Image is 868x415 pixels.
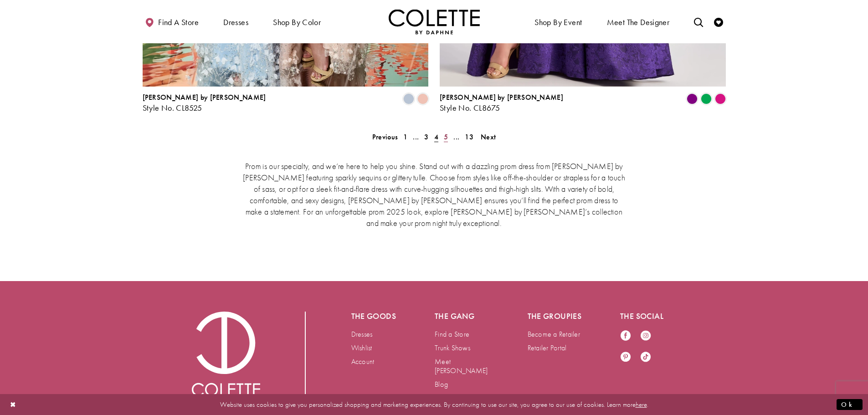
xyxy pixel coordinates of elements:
[478,130,498,143] a: Next Page
[5,396,21,412] button: Close Dialog
[435,343,470,353] a: Trunk Shows
[532,9,584,34] span: Shop By Event
[444,132,448,142] span: 5
[434,132,438,142] span: 4
[403,132,407,142] span: 1
[66,398,802,410] p: Website uses cookies to give you personalized shopping and marketing experiences. By continuing t...
[271,9,323,34] span: Shop by color
[158,18,199,27] span: Find a store
[620,330,631,342] a: Visit our Facebook - Opens in new tab
[421,130,431,143] a: 3
[143,92,266,102] span: [PERSON_NAME] by [PERSON_NAME]
[403,93,414,104] i: Ice Blue
[605,9,672,34] a: Meet the designer
[435,329,469,339] a: Find a Store
[370,130,401,143] a: Prev Page
[620,351,631,364] a: Visit our Pinterest - Opens in new tab
[692,9,705,34] a: Toggle search
[534,18,582,27] span: Shop By Event
[465,132,473,142] span: 13
[712,9,725,34] a: Check Wishlist
[451,130,462,143] a: ...
[192,312,260,402] img: Colette by Daphne
[413,132,419,142] span: ...
[192,312,260,402] a: Visit Colette by Daphne Homepage
[241,160,628,229] p: Prom is our specialty, and we’re here to help you shine. Stand out with a dazzling prom dress fro...
[221,9,251,34] span: Dresses
[528,329,580,339] a: Become a Retailer
[528,343,567,353] a: Retailer Portal
[424,132,428,142] span: 3
[528,312,584,321] h5: The groupies
[453,132,459,142] span: ...
[143,93,266,113] div: Colette by Daphne Style No. CL8525
[372,132,398,142] span: Previous
[389,9,480,34] img: Colette by Daphne
[687,93,698,104] i: Purple
[351,343,372,353] a: Wishlist
[273,18,321,27] span: Shop by color
[701,93,712,104] i: Emerald
[616,325,665,368] ul: Follow us
[401,130,410,143] a: 1
[440,102,500,113] span: Style No. CL8675
[837,399,863,410] button: Submit Dialog
[636,400,647,409] a: here
[715,93,726,104] i: Fuchsia
[143,9,201,34] a: Find a store
[440,92,563,102] span: [PERSON_NAME] by [PERSON_NAME]
[417,93,428,104] i: Peachy Pink
[223,18,248,27] span: Dresses
[143,102,202,113] span: Style No. CL8525
[640,330,651,342] a: Visit our Instagram - Opens in new tab
[351,312,399,321] h5: The goods
[640,351,651,364] a: Visit our TikTok - Opens in new tab
[441,130,451,143] a: 5
[440,93,563,113] div: Colette by Daphne Style No. CL8675
[435,379,448,389] a: Blog
[435,312,491,321] h5: The gang
[351,329,373,339] a: Dresses
[389,9,480,34] a: Visit Home Page
[607,18,670,27] span: Meet the designer
[351,357,375,366] a: Account
[431,130,441,143] span: Current page
[435,357,488,375] a: Meet [PERSON_NAME]
[481,132,496,142] span: Next
[462,130,476,143] a: 13
[620,312,677,321] h5: The social
[410,130,421,143] a: ...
